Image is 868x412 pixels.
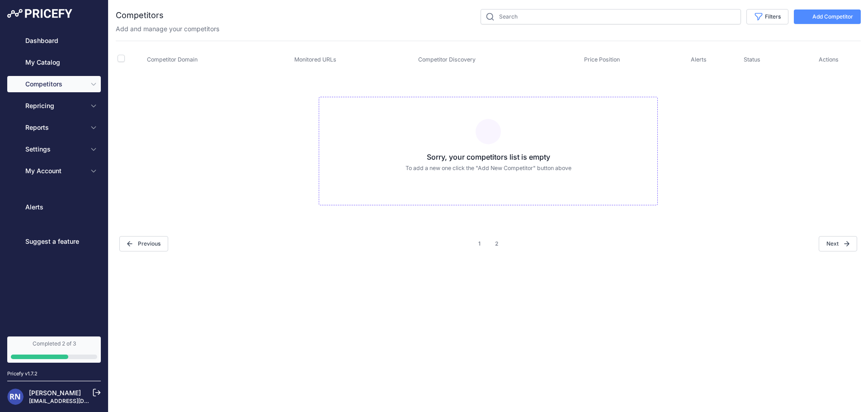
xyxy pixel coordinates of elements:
a: Dashboard [7,33,101,49]
input: Search [481,9,741,24]
span: Alerts [691,56,707,63]
span: Status [744,56,760,63]
p: To add a new one click the "Add New Competitor" button above [326,164,650,173]
button: My Account [7,163,101,179]
button: Reports [7,119,101,136]
button: Go to page 2 [490,236,504,252]
nav: Sidebar [7,33,101,326]
span: Reports [25,123,85,132]
img: Pricefy Logo [7,9,72,18]
span: Competitors [25,80,85,89]
button: Add Competitor [794,9,861,24]
button: Filters [746,9,788,24]
a: [EMAIL_ADDRESS][DOMAIN_NAME] [29,398,123,404]
span: Settings [25,145,85,154]
button: Competitors [7,76,101,92]
a: Suggest a feature [7,233,101,250]
span: Actions [819,56,839,63]
div: Pricefy v1.7.2 [7,370,38,378]
button: Repricing [7,98,101,114]
button: Go to page 1 [473,236,486,252]
div: Completed 2 of 3 [11,340,97,347]
span: Repricing [25,101,85,110]
button: Settings [7,141,101,157]
a: [PERSON_NAME] [29,389,81,397]
button: Previous [119,236,168,251]
a: Completed 2 of 3 [7,336,101,363]
span: Monitored URLs [294,56,336,63]
span: Price Position [584,56,620,63]
span: My Account [25,166,85,175]
span: Competitor Domain [147,56,198,63]
h3: Sorry, your competitors list is empty [326,152,650,162]
a: Alerts [7,199,101,215]
p: Add and manage your competitors [116,24,219,33]
span: Competitor Discovery [418,56,476,63]
h2: Competitors [116,9,164,22]
a: My Catalog [7,54,101,71]
span: Next [819,236,857,251]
